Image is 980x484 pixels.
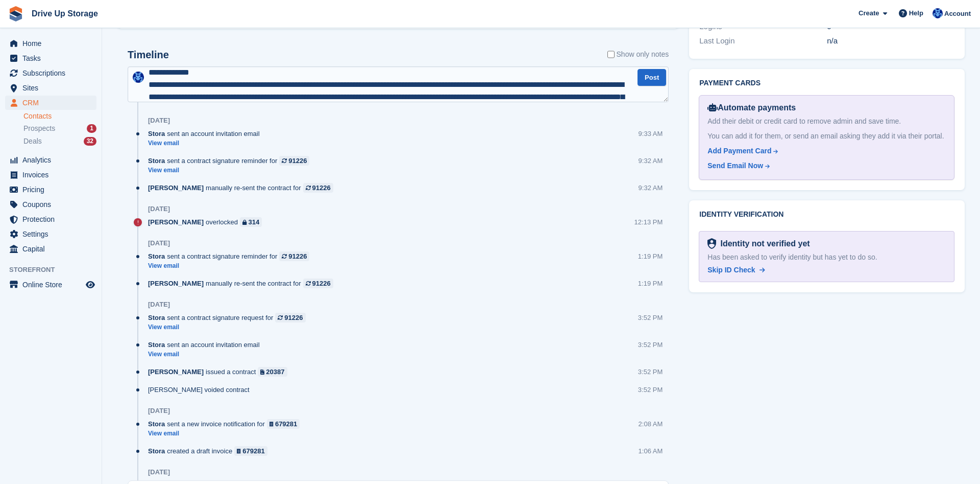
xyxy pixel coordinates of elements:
a: Prospects 1 [23,123,96,134]
img: stora-icon-8386f47178a22dfd0bd8f6a31ec36ba5ce8667c1dd55bd0f319d3a0aa187defe.svg [8,6,23,21]
a: 679281 [234,446,267,456]
div: 9:32 AM [639,156,663,166]
span: Prospects [23,124,55,133]
a: menu [5,212,96,226]
div: 12:13 PM [634,217,663,227]
div: 91226 [288,251,307,261]
div: Identity not verified yet [716,238,810,250]
div: sent an account invitation email [148,129,265,139]
a: menu [5,227,96,241]
span: Stora [148,446,165,456]
img: Widnes Team [133,72,144,83]
div: overlocked [148,217,267,227]
div: Send Email Now [707,160,763,171]
div: 9:32 AM [639,183,663,193]
span: Invoices [22,168,84,182]
span: Skip ID Check [707,266,755,274]
span: Tasks [22,51,84,65]
a: menu [5,66,96,80]
label: Show only notes [607,49,669,60]
span: Stora [148,340,165,350]
a: Deals 32 [23,136,96,147]
span: Sites [22,81,84,95]
div: 1:06 AM [639,446,663,456]
div: 679281 [275,419,297,429]
span: Online Store [22,278,84,292]
span: Help [909,8,923,18]
a: View email [148,139,265,148]
span: Coupons [22,197,84,212]
div: 20387 [266,367,284,377]
div: manually re-sent the contract for [148,279,338,288]
div: 9:33 AM [639,129,663,139]
a: 91226 [279,251,309,261]
a: menu [5,168,96,182]
div: [DATE] [148,117,170,125]
span: Create [859,8,879,18]
div: 3:52 PM [638,367,663,377]
a: 91226 [279,156,309,166]
span: CRM [22,96,84,110]
span: Protection [22,212,84,226]
span: Account [944,9,971,19]
div: issued a contract [148,367,292,377]
div: Last Login [699,35,827,47]
a: 314 [240,217,262,227]
div: 91226 [288,156,307,166]
a: menu [5,96,96,110]
div: 1:19 PM [638,279,663,288]
img: Identity Verification Ready [707,238,716,249]
div: manually re-sent the contract for [148,183,338,193]
div: sent a contract signature reminder for [148,251,314,261]
a: Drive Up Storage [28,5,102,22]
div: Add their debit or credit card to remove admin and save time. [707,116,946,127]
span: Subscriptions [22,66,84,80]
a: View email [148,262,314,270]
span: Deals [23,136,42,146]
div: Automate payments [707,102,946,114]
a: menu [5,182,96,197]
div: [DATE] [148,468,170,476]
a: Contacts [23,111,96,121]
span: Storefront [9,265,102,275]
a: menu [5,197,96,212]
div: 91226 [312,183,331,193]
div: sent an account invitation email [148,340,265,350]
a: 91226 [303,183,333,193]
div: [DATE] [148,205,170,213]
span: Stora [148,251,165,261]
span: Stora [148,419,165,429]
div: sent a new invoice notification for [148,419,305,429]
div: Has been asked to verify identity but has yet to do so. [707,252,946,263]
span: Pricing [22,182,84,197]
a: menu [5,81,96,95]
a: 91226 [303,279,333,288]
span: Stora [148,313,165,322]
a: menu [5,51,96,65]
a: menu [5,278,96,292]
span: Analytics [22,153,84,167]
a: View email [148,323,311,332]
h2: Timeline [128,49,169,61]
div: 314 [249,217,260,227]
div: Add Payment Card [707,146,771,156]
span: Stora [148,156,165,166]
a: menu [5,242,96,256]
span: [PERSON_NAME] [148,367,204,377]
a: 91226 [275,313,305,322]
a: 679281 [267,419,300,429]
span: Capital [22,242,84,256]
div: 679281 [242,446,264,456]
div: 3:52 PM [638,385,663,395]
span: Home [22,36,84,51]
a: 20387 [258,367,287,377]
div: 2:08 AM [639,419,663,429]
div: n/a [827,35,954,47]
input: Show only notes [607,49,615,60]
div: 91226 [284,313,303,322]
span: Settings [22,227,84,241]
span: [PERSON_NAME] [148,183,204,193]
div: 1:19 PM [638,251,663,261]
span: [PERSON_NAME] [148,279,204,288]
div: [PERSON_NAME] voided contract [148,385,255,395]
